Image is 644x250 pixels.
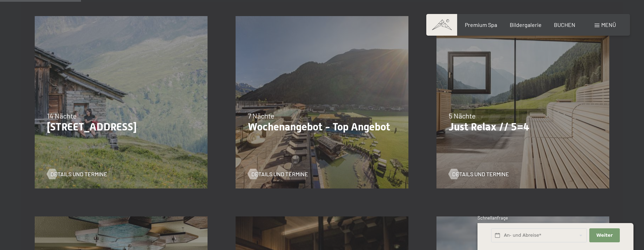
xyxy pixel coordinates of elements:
[452,170,509,178] span: Details und Termine
[47,121,195,133] p: [STREET_ADDRESS]
[248,121,396,133] p: Wochenangebot - Top Angebot
[449,112,476,120] span: 5 Nächte
[554,21,575,28] a: BUCHEN
[50,170,107,178] span: Details und Termine
[477,215,508,221] span: Schnellanfrage
[248,112,274,120] span: 7 Nächte
[449,121,597,133] p: Just Relax // 5=4
[589,228,619,243] button: Weiter
[248,170,308,178] a: Details und Termine
[596,232,613,238] span: Weiter
[465,21,497,28] a: Premium Spa
[47,112,77,120] span: 14 Nächte
[251,170,308,178] span: Details und Termine
[449,170,509,178] a: Details und Termine
[47,170,107,178] a: Details und Termine
[510,21,542,28] a: Bildergalerie
[601,21,616,28] span: Menü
